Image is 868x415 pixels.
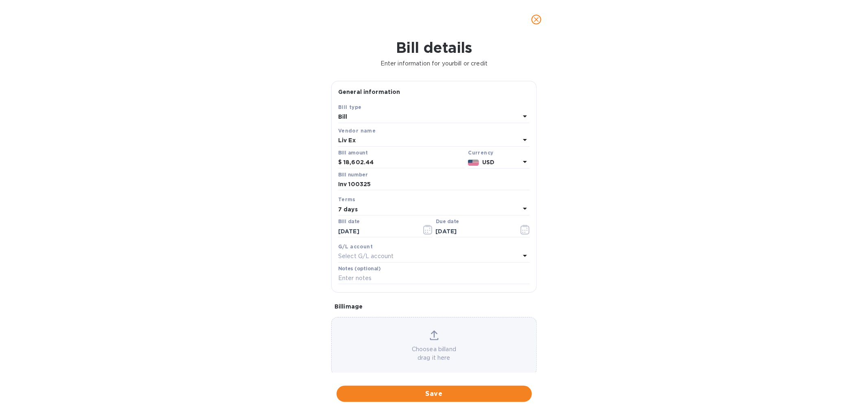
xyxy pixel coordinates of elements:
input: Due date [436,225,513,237]
span: Save [343,389,525,399]
label: Due date [436,219,459,224]
input: Enter notes [338,272,530,285]
input: Select date [338,225,415,237]
button: Save [337,386,532,402]
h1: Bill details [7,39,861,56]
b: Bill [338,113,348,120]
b: General information [338,89,400,95]
label: Notes (optional) [338,266,381,271]
label: Bill amount [338,150,367,155]
button: close [527,10,546,29]
b: Currency [468,150,493,156]
b: Bill type [338,104,362,110]
img: USD [468,160,479,165]
p: Bill image [335,302,533,311]
p: Choose a bill and drag it here [332,345,536,362]
b: 7 days [338,206,358,213]
b: USD [482,159,494,165]
p: Select G/L account [338,252,394,261]
b: Terms [338,196,356,202]
input: Enter bill number [338,178,530,191]
b: Vendor name [338,128,376,134]
b: Liv Ex [338,137,356,143]
b: G/L account [338,243,373,250]
input: $ Enter bill amount [343,156,465,169]
p: Enter information for your bill or credit [7,59,861,68]
label: Bill date [338,219,360,224]
label: Bill number [338,172,367,177]
div: $ [338,156,343,169]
